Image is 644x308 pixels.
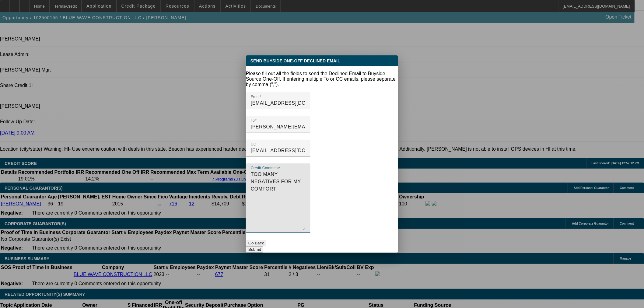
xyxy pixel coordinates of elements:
mat-label: From [251,95,260,99]
span: Send Buyside One-Off Declined Email [250,58,340,63]
mat-label: To [251,119,255,123]
button: Go Back [246,240,266,246]
button: Submit [246,246,263,253]
p: Please fill out all the fields to send the Declined Email to Buyside Source One-Off. If entering ... [246,71,398,87]
mat-label: Credit Comment [251,166,279,170]
mat-label: CC [251,142,256,146]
